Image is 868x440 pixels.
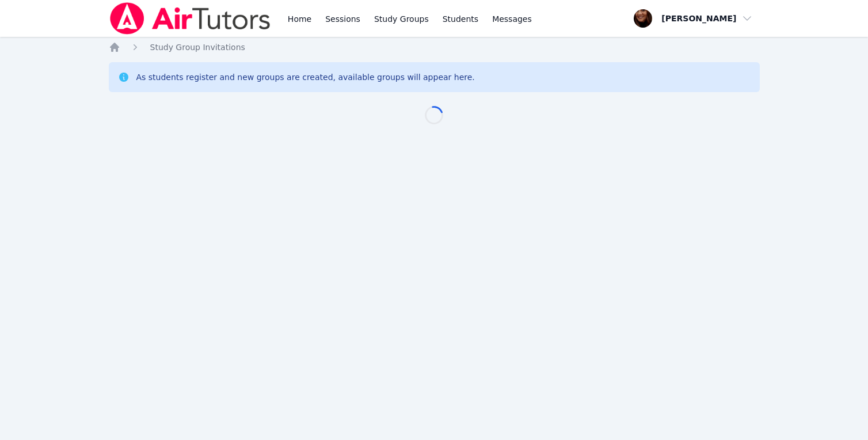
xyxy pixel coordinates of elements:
div: As students register and new groups are created, available groups will appear here. [136,71,475,83]
span: Study Group Invitations [150,43,245,52]
img: Air Tutors [109,2,272,35]
span: Messages [492,13,532,25]
nav: Breadcrumb [109,41,760,53]
a: Study Group Invitations [150,41,245,53]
